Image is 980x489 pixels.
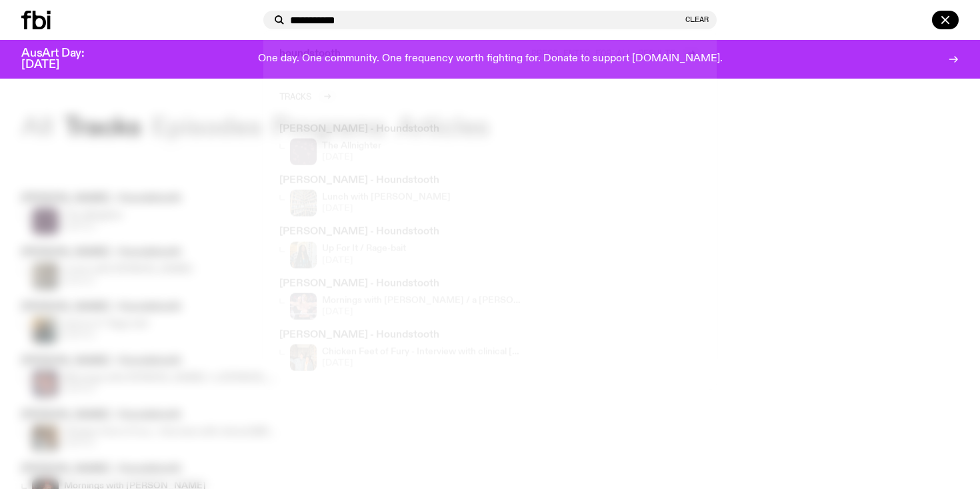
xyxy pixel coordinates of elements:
span: [DATE] [322,153,381,162]
span: [DATE] [322,359,525,368]
h3: [PERSON_NAME] - Houndstooth [279,330,525,340]
span: [DATE] [322,256,406,264]
span: houndstooth [279,49,341,59]
img: A corner shot of the fbi music library [290,190,317,217]
h4: Mornings with [PERSON_NAME] / a [PERSON_NAME] guy (again) [322,296,525,304]
h4: Chicken Feet of Fury - Interview with clinical [MEDICAL_DATA] & zine creator Dr [PERSON_NAME] [322,347,525,356]
a: [PERSON_NAME] - HoundstoothIfy - a Brown Skin girl with black braided twists, looking up to the s... [274,222,530,273]
h3: [PERSON_NAME] - Houndstooth [279,125,525,135]
span: [DATE] [322,205,451,213]
a: [PERSON_NAME] - HoundstoothThe Allnighter[DATE] [274,119,530,171]
img: A poor photoshop of Jim's face onto the body of Seth Rollins, who is holding the WWE World Heavyw... [290,292,317,319]
span: [DATE] [322,307,525,316]
a: Tracks [279,90,337,103]
h2: Tracks [279,91,311,101]
a: [PERSON_NAME] - HoundstoothHarrie and Dr Xi Liu (Clinical Psychologist) stand in the music librar... [274,324,530,376]
h4: The Allnighter [322,142,381,151]
a: [PERSON_NAME] - HoundstoothA poor photoshop of Jim's face onto the body of Seth Rollins, who is h... [274,273,530,324]
span: Press enter for all results [531,48,675,58]
a: [PERSON_NAME] - HoundstoothA corner shot of the fbi music libraryLunch with [PERSON_NAME][DATE] [274,171,530,222]
h4: Lunch with [PERSON_NAME] [322,193,451,202]
h3: [PERSON_NAME] - Houndstooth [279,278,525,288]
h3: [PERSON_NAME] - Houndstooth [279,176,525,186]
h3: [PERSON_NAME] - Houndstooth [279,227,525,237]
button: Clear [685,16,709,23]
h4: Up For It / Rage-bait [322,244,406,253]
h3: AusArt Day: [DATE] [21,48,107,71]
img: Ify - a Brown Skin girl with black braided twists, looking up to the side with her tongue stickin... [290,241,317,268]
p: One day. One community. One frequency worth fighting for. Donate to support [DOMAIN_NAME]. [258,53,723,65]
a: Press enter for all results [531,47,701,60]
img: Harrie and Dr Xi Liu (Clinical Psychologist) stand in the music library in front of shelves fille... [290,344,317,371]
